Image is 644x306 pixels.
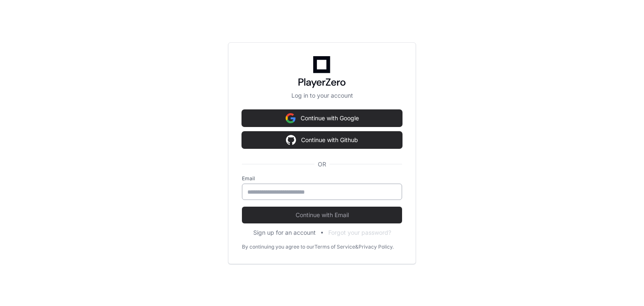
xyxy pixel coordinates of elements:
[242,110,402,127] button: Continue with Google
[242,91,402,100] p: Log in to your account
[253,228,316,237] button: Sign up for an account
[242,244,314,250] div: By continuing you agree to our
[242,211,402,219] span: Continue with Email
[328,228,391,237] button: Forgot your password?
[358,244,394,250] a: Privacy Policy.
[286,132,296,148] img: Sign in with google
[242,132,402,148] button: Continue with Github
[242,207,402,223] button: Continue with Email
[355,244,358,250] div: &
[286,110,296,127] img: Sign in with google
[314,160,330,169] span: OR
[314,244,355,250] a: Terms of Service
[242,175,402,182] label: Email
